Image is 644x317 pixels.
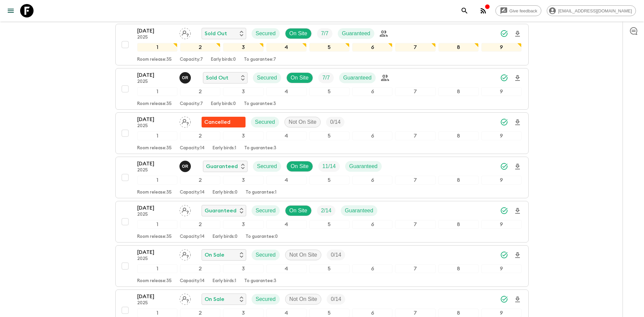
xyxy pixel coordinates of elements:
[352,87,392,96] div: 6
[244,146,276,151] p: To guarantee: 3
[395,87,435,96] div: 7
[289,251,317,259] p: Not On Site
[285,28,312,39] div: On Site
[4,4,17,17] button: menu
[137,168,174,173] p: 2025
[289,30,307,38] p: On Site
[327,250,345,260] div: Trip Fill
[223,264,263,273] div: 3
[115,68,529,110] button: [DATE]2025Oscar RinconSold OutSecuredOn SiteTrip FillGuaranteed123456789Room release:35Capacity:7...
[137,57,172,62] p: Room release: 35
[115,245,529,287] button: [DATE]2025Assign pack leaderOn SaleSecuredNot On SiteTrip Fill123456789Room release:35Capacity:14...
[266,87,307,96] div: 4
[205,251,224,259] p: On Sale
[223,131,263,140] div: 3
[309,176,350,184] div: 5
[547,5,636,16] div: [EMAIL_ADDRESS][DOMAIN_NAME]
[266,43,307,52] div: 4
[213,234,237,240] p: Early birds: 0
[115,24,529,65] button: [DATE]2025Assign pack leaderSold OutSecuredOn SiteTrip FillGuaranteed123456789Room release:35Capa...
[179,296,191,301] span: Assign pack leader
[285,250,322,260] div: Not On Site
[137,220,177,229] div: 1
[137,79,174,85] p: 2025
[223,43,263,52] div: 3
[289,295,317,303] p: Not On Site
[438,264,479,273] div: 8
[253,161,281,172] div: Secured
[331,295,341,303] p: 0 / 14
[291,162,309,170] p: On Site
[500,74,508,82] svg: Synced Successfully
[256,295,276,303] p: Secured
[317,28,332,39] div: Trip Fill
[211,57,236,62] p: Early birds: 0
[256,251,276,259] p: Secured
[514,30,522,38] svg: Download Onboarding
[244,57,276,62] p: To guarantee: 7
[327,294,345,305] div: Trip Fill
[266,176,307,184] div: 4
[205,207,236,215] p: Guaranteed
[289,118,317,126] p: Not On Site
[137,87,177,96] div: 1
[481,131,522,140] div: 9
[255,118,275,126] p: Secured
[514,163,522,171] svg: Download Onboarding
[331,251,341,259] p: 0 / 14
[500,118,508,126] svg: Synced Successfully
[137,204,174,212] p: [DATE]
[137,27,174,35] p: [DATE]
[137,43,177,52] div: 1
[481,264,522,273] div: 9
[266,264,307,273] div: 4
[318,161,340,172] div: Trip Fill
[286,161,313,172] div: On Site
[137,176,177,184] div: 1
[342,30,370,38] p: Guaranteed
[495,5,541,16] a: Give feedback
[309,87,350,96] div: 5
[137,35,174,40] p: 2025
[554,8,636,13] span: [EMAIL_ADDRESS][DOMAIN_NAME]
[321,30,328,38] p: 7 / 7
[309,43,350,52] div: 5
[343,74,372,82] p: Guaranteed
[179,251,191,257] span: Assign pack leader
[506,8,541,13] span: Give feedback
[289,207,307,215] p: On Site
[204,118,230,126] p: Cancelled
[179,72,192,84] button: OR
[252,294,280,305] div: Secured
[481,176,522,184] div: 9
[317,205,335,216] div: Trip Fill
[345,207,373,215] p: Guaranteed
[395,131,435,140] div: 7
[395,43,435,52] div: 7
[352,264,392,273] div: 6
[137,115,174,123] p: [DATE]
[223,87,263,96] div: 3
[352,176,392,184] div: 6
[253,72,281,83] div: Secured
[180,57,203,62] p: Capacity: 7
[180,234,205,240] p: Capacity: 14
[179,163,192,168] span: Oscar Rincon
[206,74,228,82] p: Sold Out
[352,43,392,52] div: 6
[179,207,191,212] span: Assign pack leader
[256,207,276,215] p: Secured
[286,72,313,83] div: On Site
[137,101,172,107] p: Room release: 35
[180,43,220,52] div: 2
[438,43,479,52] div: 8
[252,250,280,260] div: Secured
[500,251,508,259] svg: Synced Successfully
[137,248,174,256] p: [DATE]
[438,176,479,184] div: 8
[137,301,174,306] p: 2025
[257,162,277,170] p: Secured
[381,74,389,82] div: Private Group
[179,118,191,124] span: Assign pack leader
[180,146,205,151] p: Capacity: 14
